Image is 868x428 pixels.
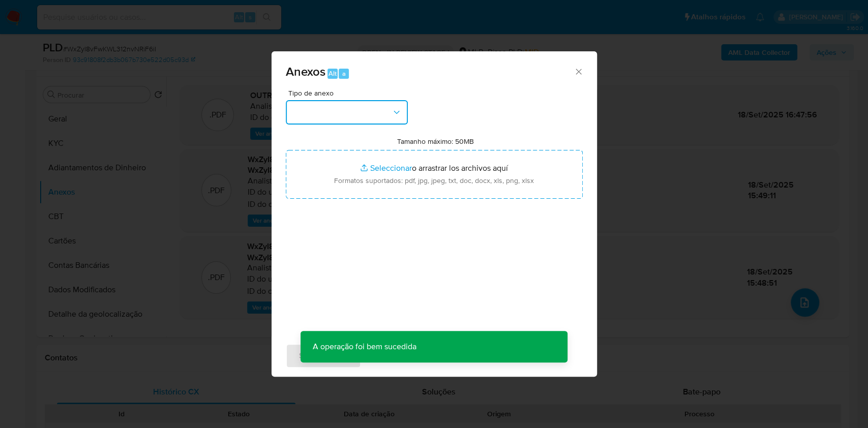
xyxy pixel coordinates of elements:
[288,89,410,97] span: Tipo de anexo
[378,345,411,367] span: Cancelar
[286,63,325,80] span: Anexos
[574,67,583,76] button: Cerrar
[301,331,429,362] p: A operação foi bem sucedida
[342,69,346,78] span: a
[397,137,474,146] label: Tamanho máximo: 50MB
[328,69,337,78] span: Alt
